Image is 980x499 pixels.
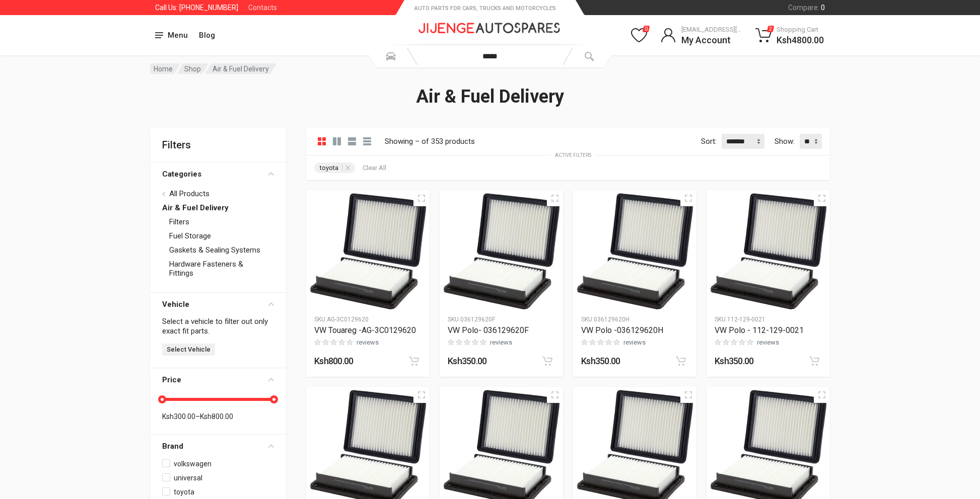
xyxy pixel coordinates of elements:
span: SKU : [581,316,594,323]
span: My Account [681,33,742,47]
button: Quick view [413,387,430,403]
button: Add to cart [805,352,823,370]
div: Showing – of 353 products [385,136,475,147]
span: Compare : [788,4,819,11]
span: Menu [168,31,188,40]
button: Add to cart [538,352,556,370]
span: Ksh 300.00 [162,412,195,421]
span: toyota [174,487,274,496]
div: breadcrumb [150,55,830,107]
a: VW Touareg -AG-3C0129620 [314,325,416,335]
span: universal [174,473,274,482]
a: Blog [193,27,221,44]
div: 112-129-0021 [707,313,830,325]
div: 036129620F [440,313,563,325]
h1: Air & Fuel Delivery [416,68,564,128]
button: Quick view [413,190,430,206]
span: 0 [643,26,649,32]
span: Ksh 4800.00 [777,33,824,47]
button: toyota [314,162,355,173]
button: Add to cart [405,352,423,370]
span: Air & Fuel Delivery [205,63,276,74]
button: Select Vehicle [162,344,215,356]
h4: Filters [162,139,274,151]
span: [EMAIL_ADDRESS][DOMAIN_NAME] [681,23,742,35]
span: SKU : [314,316,327,323]
a: Filters [169,217,274,226]
button: Menu [150,27,193,44]
button: Quick view [547,387,563,403]
button: Quick view [547,190,563,206]
button: Categories [157,167,279,182]
div: Ksh 350.00 [715,357,754,366]
span: 0 [821,4,825,11]
a: Contacts [248,4,277,11]
button: Quick view [814,387,830,403]
span: SKU : [715,316,727,323]
div: reviews [357,339,379,346]
div: – [162,410,233,422]
div: 036129620H [573,313,696,325]
a: Home [150,63,180,74]
button: Price [157,372,279,387]
a: VW Polo - 112-129-0021 [715,325,804,335]
span: Shopping Cart [777,23,824,35]
a: VW Polo -036129620H [581,325,663,335]
button: Quick view [680,387,696,403]
button: Quick view [680,190,696,206]
a: 0 [625,22,653,49]
div: AG-3C0129620 [306,313,430,325]
span: SKU : [448,316,460,323]
a: Fuel Storage [169,231,274,240]
div: reviews [490,339,512,346]
button: Vehicle [157,297,279,312]
div: Ksh 350.00 [448,357,487,366]
a: All Products [169,189,274,198]
a: [EMAIL_ADDRESS][DOMAIN_NAME]My Account [655,22,748,49]
a: Gaskets & Sealing Systems [169,245,274,255]
a: VW Polo- 036129620F [448,325,529,335]
div: reviews [757,339,779,346]
button: Add to cart [672,352,690,370]
a: 2Shopping CartKsh4800.00 [750,22,830,49]
div: reviews [623,339,646,346]
button: Clear All [357,162,392,173]
div: Ksh 350.00 [581,357,620,366]
a: Air & Fuel Delivery [162,203,274,212]
span: volkswagen [174,459,274,468]
span: Ksh 800.00 [200,412,233,421]
a: Hardware Fasteners & Fittings [169,260,274,278]
button: Quick view [814,190,830,206]
label: Sort : [701,136,717,147]
a: Shop [177,63,208,74]
label: Show : [775,136,795,147]
div: Select a vehicle to filter out only exact fit parts. [162,317,274,336]
div: Ksh 800.00 [314,357,354,366]
span: 2 [767,26,774,32]
button: Brand [157,439,279,454]
div: Active Filters [551,153,595,158]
